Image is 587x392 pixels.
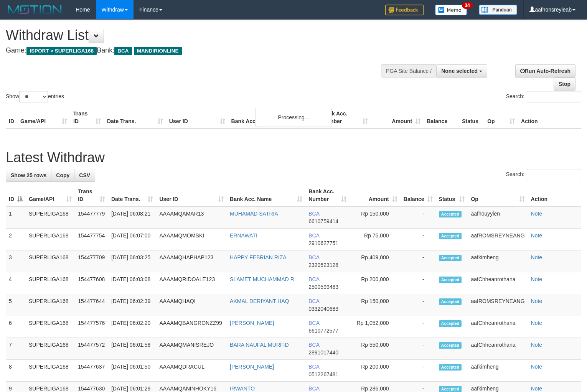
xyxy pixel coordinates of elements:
a: Run Auto-Refresh [515,64,575,77]
th: Bank Acc. Name [228,107,319,128]
img: Button%20Memo.svg [435,5,467,15]
a: ERNAWATI [230,232,257,239]
th: Action [518,107,581,128]
span: ISPORT > SUPERLIGA168 [26,47,97,55]
th: Status [459,107,484,128]
td: 1 [6,206,26,229]
td: SUPERLIGA168 [26,294,75,316]
span: 34 [462,2,472,9]
span: Copy 2910627751 to clipboard [308,240,338,246]
span: Copy 2320523128 to clipboard [308,262,338,268]
span: Accepted [439,298,462,305]
td: aafkimheng [468,360,528,382]
a: Note [531,254,542,260]
td: [DATE] 06:02:39 [108,294,157,316]
a: Note [531,276,542,282]
td: AAAAMQAMAR13 [156,206,227,229]
th: Op: activate to sort column ascending [468,184,528,206]
td: SUPERLIGA168 [26,338,75,360]
span: BCA [308,364,319,370]
td: SUPERLIGA168 [26,206,75,229]
td: - [401,272,436,294]
th: Action [528,184,581,206]
td: Rp 409,000 [350,250,400,272]
td: SUPERLIGA168 [26,360,75,382]
td: 3 [6,250,26,272]
td: - [401,338,436,360]
span: None selected [441,68,478,74]
td: Rp 550,000 [350,338,400,360]
td: Rp 150,000 [350,294,400,316]
td: - [401,294,436,316]
td: [DATE] 06:01:50 [108,360,157,382]
input: Search: [527,169,581,180]
td: 154477709 [75,250,108,272]
a: IRWANTO [230,385,255,392]
th: Trans ID [70,107,104,128]
img: panduan.png [479,5,517,15]
a: Show 25 rows [6,169,51,182]
td: Rp 150,000 [350,206,400,229]
th: User ID: activate to sort column ascending [156,184,227,206]
td: aafChheanrothana [468,338,528,360]
td: AAAAMQBANGRONZZ99 [156,316,227,338]
td: Rp 200,000 [350,360,400,382]
span: BCA [308,320,319,326]
td: 6 [6,316,26,338]
td: [DATE] 06:07:00 [108,229,157,250]
th: Amount: activate to sort column ascending [350,184,400,206]
td: - [401,250,436,272]
a: Note [531,385,542,392]
span: BCA [308,232,319,239]
td: AAAAMQMANISREJO [156,338,227,360]
span: Accepted [439,342,462,349]
td: 154477572 [75,338,108,360]
img: MOTION_logo.png [6,4,64,15]
td: 8 [6,360,26,382]
span: Copy 0332040683 to clipboard [308,306,338,312]
th: Bank Acc. Number [318,107,371,128]
select: Showentries [19,91,48,102]
a: Note [531,364,542,370]
td: 154477779 [75,206,108,229]
a: MUHAMAD SATRIA [230,211,278,217]
h1: Withdraw List [6,28,384,43]
td: SUPERLIGA168 [26,272,75,294]
input: Search: [527,91,581,102]
td: aafROMSREYNEANG [468,294,528,316]
span: Accepted [439,233,462,239]
span: Accepted [439,255,462,261]
a: Note [531,298,542,304]
a: CSV [74,169,95,182]
th: User ID [166,107,228,128]
td: aafChheanrothana [468,272,528,294]
a: [PERSON_NAME] [230,320,274,326]
th: ID [6,107,17,128]
td: aafROMSREYNEANG [468,229,528,250]
th: Status: activate to sort column ascending [436,184,468,206]
span: Accepted [439,277,462,283]
td: Rp 75,000 [350,229,400,250]
a: Note [531,342,542,348]
td: AAAAMQHAPHAP123 [156,250,227,272]
span: BCA [114,47,132,55]
td: [DATE] 06:03:25 [108,250,157,272]
span: Copy [56,172,69,178]
td: SUPERLIGA168 [26,229,75,250]
th: Balance [424,107,459,128]
th: Balance: activate to sort column ascending [401,184,436,206]
td: AAAAMQHAQI [156,294,227,316]
span: Copy 0512267481 to clipboard [308,371,338,377]
a: HAPPY FEBRIAN RIZA [230,254,287,260]
a: Stop [554,77,575,91]
td: [DATE] 06:08:21 [108,206,157,229]
td: 154477754 [75,229,108,250]
a: Note [531,211,542,217]
span: BCA [308,211,319,217]
th: Game/API [17,107,70,128]
th: Trans ID: activate to sort column ascending [75,184,108,206]
span: Copy 6610759414 to clipboard [308,218,338,224]
td: 2 [6,229,26,250]
div: Processing... [255,108,332,127]
td: 4 [6,272,26,294]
